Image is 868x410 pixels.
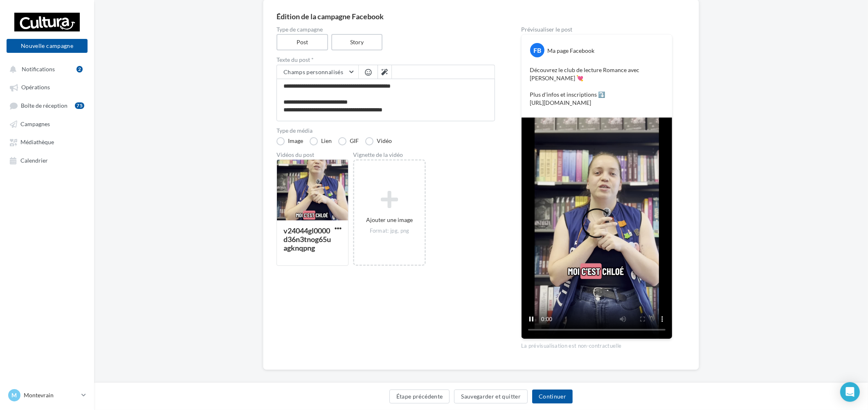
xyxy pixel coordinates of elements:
[532,390,573,403] button: Continuer
[338,137,359,145] label: GIF
[7,387,88,403] a: M Montevrain
[521,339,672,350] div: La prévisualisation est non-contractuelle
[7,39,88,53] button: Nouvelle campagne
[21,84,50,91] span: Opérations
[389,390,450,403] button: Étape précédente
[521,27,672,32] div: Prévisualiser le post
[277,57,495,63] label: Texte du post *
[310,137,332,145] label: Lien
[277,137,303,145] label: Image
[277,128,495,134] label: Type de média
[547,47,594,55] div: Ma page Facebook
[840,382,860,402] div: Open Intercom Messenger
[283,226,331,252] div: v24044gl0000d36n3tnog65uagknqpng
[365,137,392,145] label: Vidéo
[283,68,343,75] span: Champs personnalisés
[5,79,89,94] a: Opérations
[331,34,383,50] label: Story
[530,43,544,57] div: FB
[5,153,89,168] a: Calendrier
[20,157,48,164] span: Calendrier
[277,13,686,20] div: Édition de la campagne Facebook
[20,139,54,146] span: Médiathèque
[5,134,89,149] a: Médiathèque
[24,391,78,399] p: Montevrain
[454,390,528,403] button: Sauvegarder et quitter
[12,391,17,399] span: M
[277,65,358,79] button: Champs personnalisés
[277,152,349,158] div: Vidéos du post
[277,27,495,32] label: Type de campagne
[20,120,50,127] span: Campagnes
[76,66,83,72] div: 2
[5,116,89,131] a: Campagnes
[277,34,328,50] label: Post
[5,61,86,76] button: Notifications 2
[5,98,89,113] a: Boîte de réception75
[75,102,84,109] div: 75
[22,66,55,72] span: Notifications
[353,152,426,158] div: Vignette de la vidéo
[530,66,664,107] p: Découvrez le club de lecture Romance avec [PERSON_NAME] 💘 Plus d'infos et inscriptions ⤵️ [URL][D...
[21,102,67,109] span: Boîte de réception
